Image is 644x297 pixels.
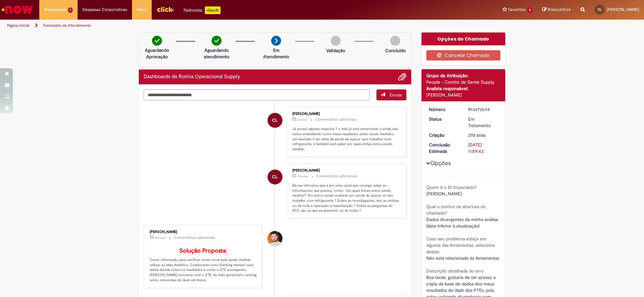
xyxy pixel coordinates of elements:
[426,204,486,216] b: Qual o motivo da abertura do chamado?
[331,36,341,46] img: img-circle-grey.png
[150,230,257,234] div: [PERSON_NAME]
[297,118,308,122] span: 6d atrás
[205,6,221,14] p: +GenAi
[292,126,400,152] p: Já possui alguma resposta ? o mês já esta encerrando e ainda não estou entendendo como meus resul...
[426,79,501,85] div: People - Comite de Gente Supply
[292,183,400,213] p: Ele me informou que é por este canal que consigo saber as informações que preciso, como: Em quais...
[426,92,501,98] div: [PERSON_NAME]
[468,132,486,138] time: 02/09/2025 13:48:09
[179,247,227,255] b: Solução Proposta:
[292,169,400,172] div: [PERSON_NAME]
[268,231,282,246] div: Bruno Gusmao Oliveira
[398,73,406,81] button: Adicionar anexos
[201,47,232,60] p: Aguardando atendimento
[144,74,240,80] h2: Dashboards de Rotina Operacional Supply Histórico de tíquete
[326,47,345,54] p: Validação
[316,173,357,179] small: Comentários adicionais
[316,117,357,122] small: Comentários adicionais
[390,36,400,46] img: img-circle-grey.png
[426,255,499,261] span: Não está relacionado às ferramentas
[184,6,221,14] div: Padroniza
[426,85,501,92] div: Analista responsável:
[155,236,166,240] time: 12/09/2025 09:49:15
[385,47,406,54] p: Concluído
[548,6,571,13] span: Rascunhos
[426,236,495,255] b: Caso seu problema esteja em alguma das ferramentas, selecione abaixo:
[468,132,498,138] div: 02/09/2025 13:48:09
[468,132,486,138] span: 27d atrás
[268,170,282,184] div: Cristiano Suzano Luiz
[424,142,464,154] dt: Conclusão Estimada
[468,106,498,113] div: R13472694
[82,6,127,13] span: Despesas Corporativas
[542,7,571,13] a: Rascunhos
[155,236,166,240] span: 18d atrás
[1,3,34,16] img: ServiceNow
[376,89,406,100] button: Enviar
[426,184,477,190] b: Quem é o ID Impactado?
[468,142,498,154] div: [DATE] 11:59:43
[426,72,501,79] div: Grupo de Atribuição:
[508,6,526,13] span: Favoritos
[43,23,91,28] a: Formulário de Atendimento
[468,116,498,129] div: Em Tratamento
[137,6,147,13] span: More
[156,5,174,14] img: click_logo_yellow_360x200.png
[424,106,464,113] dt: Número
[141,47,173,60] p: Aguardando Aprovação
[426,50,501,60] button: Cancelar Chamado
[144,89,370,101] textarea: Digite sua mensagem aqui...
[426,268,484,274] b: Descrição detalhada do erro
[426,217,499,229] span: Dados divergentes da minha análise (data inferior à atualização)
[424,132,464,138] dt: Criação
[424,116,464,122] dt: Status
[68,7,73,13] span: 1
[272,169,278,185] span: CL
[271,36,281,46] img: arrow-next.png
[292,112,400,116] div: [PERSON_NAME]
[150,248,257,283] p: Como informado, para verificar como você está sendo medido utilizar as telas Analítico, Colaborad...
[421,32,506,45] div: Opções do Chamado
[272,113,278,128] span: CL
[426,191,462,197] span: [PERSON_NAME]
[152,36,162,46] img: check-circle-green.png
[390,92,402,98] span: Enviar
[5,20,424,32] ul: Trilhas de página
[268,113,282,128] div: Cristiano Suzano Luiz
[297,174,308,178] span: 17d atrás
[527,7,533,13] span: 4
[607,7,639,12] span: [PERSON_NAME]
[260,47,292,60] p: Em Atendimento
[44,6,67,13] span: Requisições
[598,7,602,12] span: CL
[212,36,222,46] img: check-circle-green.png
[7,23,29,28] a: Página inicial
[174,235,215,240] small: Comentários adicionais
[297,118,308,122] time: 24/09/2025 10:30:32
